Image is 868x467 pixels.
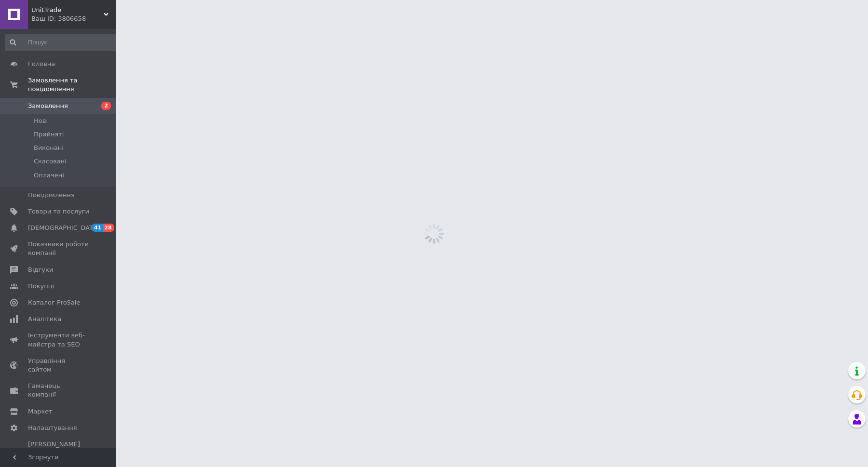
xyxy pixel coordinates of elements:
span: Управління сайтом [28,357,89,374]
span: Замовлення та повідомлення [28,76,116,93]
span: Інструменти веб-майстра та SEO [28,331,89,348]
span: 2 [101,102,111,110]
span: [PERSON_NAME] та рахунки [28,440,89,467]
span: Замовлення [28,102,68,110]
span: Гаманець компанії [28,382,89,399]
span: Головна [28,60,55,68]
span: Товари та послуги [28,207,89,216]
span: Нові [34,117,48,125]
span: 28 [103,224,114,232]
span: UnitTrade [31,6,104,14]
input: Пошук [5,34,121,51]
span: Відгуки [28,266,53,274]
span: Оплачені [34,171,64,180]
div: Ваш ID: 3806658 [31,14,116,23]
span: Скасовані [34,157,67,166]
span: [DEMOGRAPHIC_DATA] [28,224,99,232]
span: Каталог ProSale [28,298,80,307]
span: Показники роботи компанії [28,240,89,257]
span: Повідомлення [28,191,75,200]
span: Маркет [28,407,53,416]
span: 41 [92,224,103,232]
span: Прийняті [34,130,64,139]
span: Налаштування [28,424,77,432]
span: Аналітика [28,315,61,323]
span: Виконані [34,144,64,152]
span: Покупці [28,282,54,291]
